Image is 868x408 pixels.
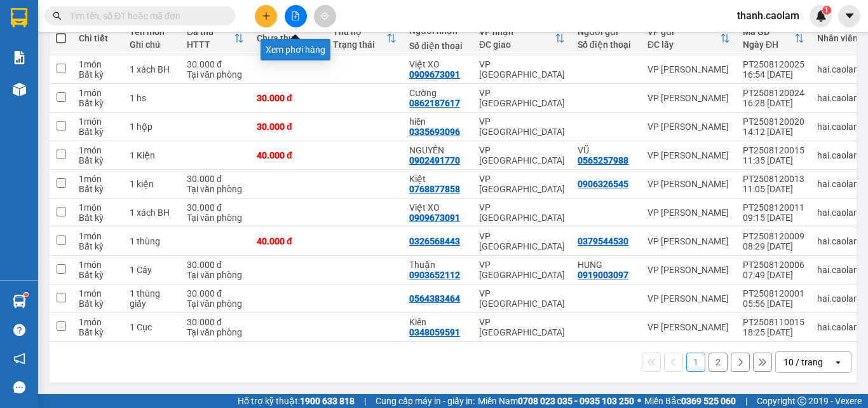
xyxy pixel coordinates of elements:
div: Ghi chú [130,39,174,50]
div: 1 thùng giấy [130,288,174,309]
div: VP [PERSON_NAME] [648,265,730,275]
button: 2 [709,353,728,372]
div: hai.caolam [817,293,861,304]
div: 1 xách BH [130,208,174,218]
b: [DOMAIN_NAME] [107,48,175,59]
span: 1 [824,6,829,15]
span: caret-down [844,10,855,22]
div: Nhân viên [817,33,861,43]
div: 1 kiện [130,179,174,189]
div: VP [GEOGRAPHIC_DATA] [479,288,565,309]
div: VP [PERSON_NAME] [648,293,730,304]
div: VP [PERSON_NAME] [648,150,730,160]
div: Kiên [409,317,466,327]
div: 30.000 đ [187,260,244,270]
div: hiền [409,116,466,127]
div: 11:35 [DATE] [743,155,804,165]
div: VP [PERSON_NAME] [648,208,730,218]
div: Thuận [409,260,466,270]
span: search [53,11,62,20]
div: VP [PERSON_NAME] [648,179,730,189]
div: 1 món [79,88,117,98]
div: hai.caolam [817,150,861,160]
div: PT2508120024 [743,88,804,98]
div: hai.caolam [817,208,861,218]
span: aim [320,11,329,20]
button: file-add [285,5,307,27]
span: copyright [797,397,806,405]
div: 1 món [79,59,117,69]
th: Toggle SortBy [473,22,571,55]
img: warehouse-icon [13,295,26,308]
button: 1 [686,353,705,372]
div: Số điện thoại [578,39,635,50]
div: 0906326545 [578,179,628,189]
div: Kiệt [409,174,466,184]
div: Ngày ĐH [743,39,794,50]
span: file-add [291,11,300,20]
div: 1 món [79,260,117,270]
div: VP [GEOGRAPHIC_DATA] [479,88,565,108]
strong: 1900 633 818 [300,396,355,406]
div: 1 món [79,202,117,213]
div: PT2508120011 [743,202,804,213]
button: aim [314,5,336,27]
b: [PERSON_NAME] [16,82,72,142]
span: Miền Bắc [644,394,736,408]
div: hai.caolam [817,265,861,275]
div: ĐC lấy [648,39,720,50]
div: 0909673091 [409,213,460,223]
div: Tại văn phòng [187,69,244,80]
div: HUNG [578,260,635,270]
div: 1 Kiện [130,150,174,160]
div: 30.000 đ [187,59,244,69]
div: HTTT [187,39,234,50]
div: VP [GEOGRAPHIC_DATA] [479,116,565,137]
div: Việt XO [409,59,466,69]
div: Chi tiết [79,33,117,43]
div: Bất kỳ [79,155,117,165]
div: 11:05 [DATE] [743,184,804,194]
div: 09:15 [DATE] [743,213,804,223]
input: Tìm tên, số ĐT hoặc mã đơn [70,9,220,23]
div: Bất kỳ [79,69,117,80]
div: 07:49 [DATE] [743,270,804,280]
div: PT2508120006 [743,260,804,270]
div: PT2508120013 [743,174,804,184]
div: 0335693096 [409,127,460,137]
div: 0902491770 [409,155,460,165]
div: Trạng thái [333,39,386,50]
div: Chưa thu [257,33,320,43]
div: VP [PERSON_NAME] [648,322,730,332]
div: 30.000 đ [257,122,320,132]
div: Bất kỳ [79,299,117,309]
div: 0564383464 [409,293,460,304]
div: NGUYÊN [409,145,466,155]
div: VP [GEOGRAPHIC_DATA] [479,231,565,251]
div: 1 xách BH [130,64,174,74]
div: PT2508120009 [743,231,804,241]
div: 1 món [79,231,117,241]
button: caret-down [838,5,860,27]
div: 16:54 [DATE] [743,69,804,80]
div: PT2508120015 [743,145,804,155]
div: VP [GEOGRAPHIC_DATA] [479,260,565,280]
div: 0862187617 [409,98,460,108]
img: warehouse-icon [13,83,26,96]
div: PT2508120001 [743,288,804,299]
div: hai.caolam [817,64,861,74]
div: 0909673091 [409,69,460,80]
img: solution-icon [13,51,26,64]
div: Bất kỳ [79,213,117,223]
div: Tại văn phòng [187,213,244,223]
img: icon-new-feature [815,10,827,22]
div: Tại văn phòng [187,327,244,337]
div: 1 món [79,116,117,127]
span: Cung cấp máy in - giấy in: [376,394,475,408]
sup: 1 [24,293,28,297]
div: Bất kỳ [79,98,117,108]
div: 1 món [79,317,117,327]
div: PT2508120025 [743,59,804,69]
svg: open [833,357,843,367]
div: VP [GEOGRAPHIC_DATA] [479,174,565,194]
